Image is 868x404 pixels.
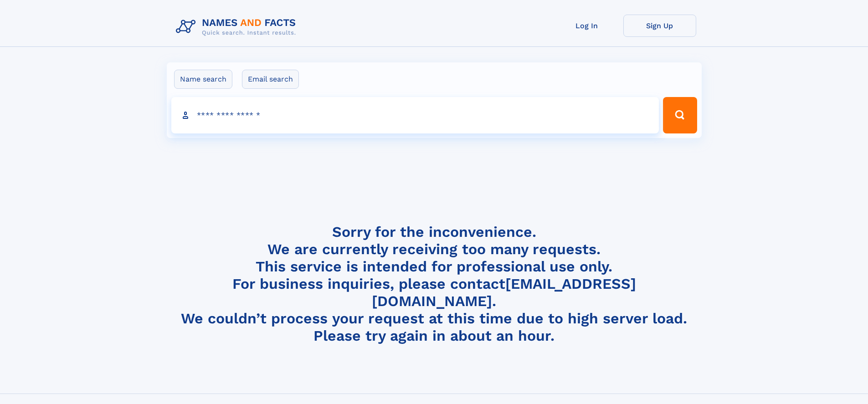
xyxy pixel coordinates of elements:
[550,15,623,37] a: Log In
[623,15,696,37] a: Sign Up
[242,70,299,89] label: Email search
[172,15,303,39] img: Logo Names and Facts
[372,275,636,310] a: [EMAIL_ADDRESS][DOMAIN_NAME]
[174,70,232,89] label: Name search
[171,97,659,133] input: search input
[172,223,696,345] h4: Sorry for the inconvenience. We are currently receiving too many requests. This service is intend...
[663,97,697,133] button: Search Button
